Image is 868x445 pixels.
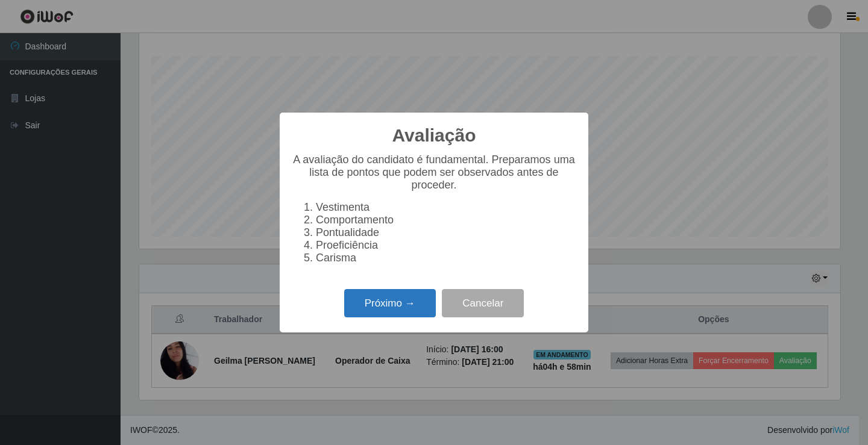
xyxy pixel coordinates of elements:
[442,289,524,317] button: Cancelar
[392,125,476,146] h2: Avaliação
[316,201,576,214] li: Vestimenta
[292,154,576,191] p: A avaliação do candidato é fundamental. Preparamos uma lista de pontos que podem ser observados a...
[316,239,576,252] li: Proeficiência
[316,214,576,226] li: Comportamento
[344,289,436,317] button: Próximo →
[316,226,576,239] li: Pontualidade
[316,252,576,264] li: Carisma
